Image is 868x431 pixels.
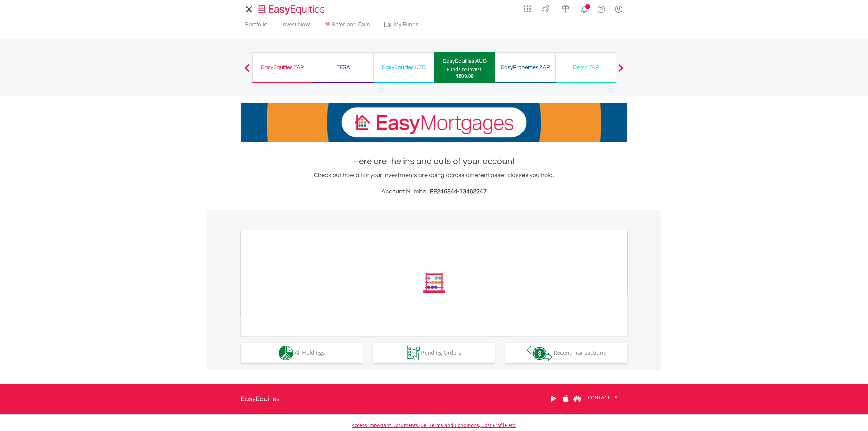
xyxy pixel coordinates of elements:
[447,66,483,73] div: Funds to invest:
[384,20,428,29] span: My Funds
[241,187,627,196] h3: Account Number:
[421,349,461,356] span: Pending Orders
[524,5,531,13] img: grid-menu-icon.svg
[257,62,309,72] div: EasyEquities ZAR
[242,21,270,32] a: Portfolio
[560,3,571,14] img: vouchers-v2.svg
[240,68,254,74] button: Previous
[499,62,551,72] div: EasyProperties ZAR
[295,349,325,356] span: All Holdings
[548,388,559,409] a: Google Play
[241,171,627,196] div: Check out how all of your investments are doing across different asset classes you hold.
[352,422,516,428] a: Access Important Documents (i.e. Terms and Conditions, Cost Profile etc)
[555,2,575,14] a: Vouchers
[279,346,293,360] img: holdings-wht.png
[321,21,373,32] a: Refer and Earn
[540,3,551,14] img: thrive-v2.svg
[241,103,627,142] img: EasyMortage Promotion Banner
[614,68,628,74] button: Next
[559,388,571,409] a: Apple
[505,343,627,363] button: Recent Transactions
[241,155,627,167] h1: Here are the ins and outs of your account
[255,2,328,15] a: Home page
[519,2,535,13] a: AppsGrid
[279,21,312,32] a: Invest Now
[378,62,430,72] div: EasyEquities USD
[257,4,328,15] img: EasyEquities_Logo.png
[407,346,420,360] img: pending_instructions-wht.png
[575,2,593,15] a: Notifications
[317,62,369,72] div: TFSA
[554,349,606,356] span: Recent Transactions
[241,343,363,363] button: All Holdings
[593,2,610,15] a: FAQ's and Support
[373,343,495,363] button: Pending Orders
[456,73,474,79] span: $809.08
[438,56,491,66] div: EasyEquities AUD
[332,21,370,28] span: Refer and Earn
[571,388,583,409] a: Huawei
[241,384,280,414] a: EasyEquities
[430,188,487,195] span: EE246844-13462247
[610,2,627,17] a: My Profile
[527,346,552,361] img: transactions-zar-wht.png
[560,62,612,72] div: Demo ZAR
[583,388,622,407] a: CONTACT US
